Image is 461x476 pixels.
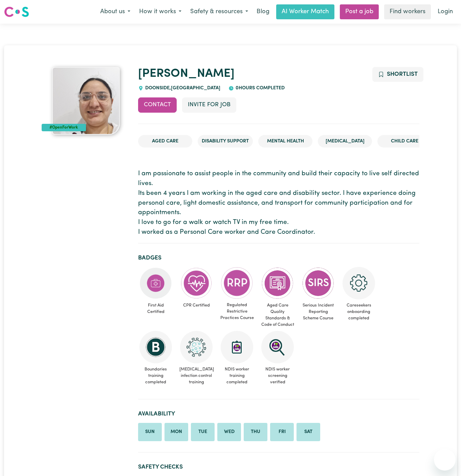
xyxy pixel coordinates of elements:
li: Available on Tuesday [191,423,215,441]
a: Careseekers logo [4,4,29,20]
a: Ripandeep 's profile picture'#OpenForWork [42,67,130,135]
img: CS Academy: COVID-19 Infection Control Training course completed [180,331,213,363]
iframe: Button to launch messaging window [434,449,456,471]
span: Serious Incident Reporting Scheme Course [301,299,336,324]
span: First Aid Certified [138,299,173,318]
a: Post a job [340,4,379,19]
img: Care and support worker has completed CPR Certification [180,267,213,299]
button: Add to shortlist [372,67,423,82]
li: Child care [377,135,432,148]
img: NDIS Worker Screening Verified [261,331,294,363]
button: Invite for Job [182,97,236,112]
a: Find workers [384,4,431,19]
a: Login [434,4,457,19]
span: Aged Care Quality Standards & Code of Conduct [260,299,295,331]
li: Available on Friday [270,423,294,441]
span: NDIS worker screening verified [260,363,295,388]
h2: Badges [138,254,419,262]
img: CS Academy: Serious Incident Reporting Scheme course completed [302,267,334,299]
img: Ripandeep [52,67,120,135]
p: I am passionate to assist people in the community and build their capacity to live self directed ... [138,169,419,237]
li: Available on Wednesday [217,423,241,441]
img: Careseekers logo [4,6,29,18]
span: CPR Certified [179,299,214,311]
img: CS Academy: Careseekers Onboarding course completed [343,267,375,299]
li: [MEDICAL_DATA] [318,135,372,148]
img: CS Academy: Introduction to NDIS Worker Training course completed [221,331,253,363]
li: Available on Sunday [138,423,162,441]
li: Aged Care [138,135,192,148]
img: CS Academy: Regulated Restrictive Practices course completed [221,267,253,299]
span: [MEDICAL_DATA] infection control training [179,363,214,388]
button: Contact [138,97,177,112]
a: AI Worker Match [276,4,334,19]
span: Boundaries training completed [138,363,173,388]
span: DOONSIDE , [GEOGRAPHIC_DATA] [144,86,220,91]
h2: Safety Checks [138,463,419,471]
span: 0 hours completed [234,86,285,91]
div: #OpenForWork [42,124,86,131]
h2: Availability [138,410,419,417]
li: Disability Support [198,135,253,148]
img: CS Academy: Aged Care Quality Standards & Code of Conduct course completed [261,267,294,299]
li: Available on Thursday [244,423,267,441]
img: Care and support worker has completed First Aid Certification [139,267,172,299]
a: [PERSON_NAME] [138,68,235,80]
button: Safety & resources [186,5,253,19]
span: Shortlist [387,71,418,77]
li: Available on Saturday [297,423,320,441]
img: CS Academy: Boundaries in care and support work course completed [139,331,172,363]
li: Available on Monday [164,423,188,441]
button: How it works [135,5,186,19]
span: NDIS worker training completed [219,363,255,388]
li: Mental Health [258,135,312,148]
span: Careseekers onboarding completed [341,299,376,324]
a: Blog [253,4,273,19]
button: About us [96,5,135,19]
span: Regulated Restrictive Practices Course [219,299,255,324]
